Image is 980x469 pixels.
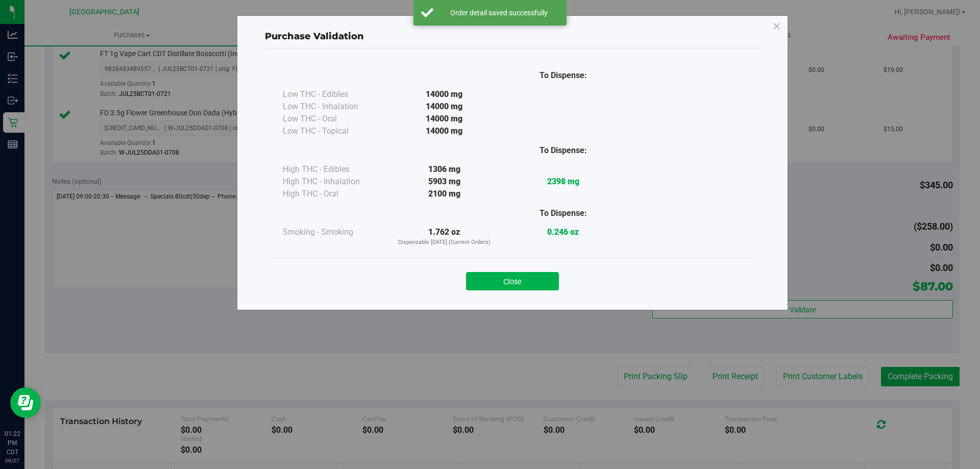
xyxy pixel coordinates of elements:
[283,176,385,188] div: High THC - Inhalation
[504,144,623,157] div: To Dispense:
[439,8,559,18] div: Order detail saved successfully
[385,88,504,101] div: 14000 mg
[283,188,385,200] div: High THC - Oral
[283,226,385,238] div: Smoking - Smoking
[283,163,385,176] div: High THC - Edibles
[385,226,504,247] div: 1.762 oz
[385,176,504,188] div: 5903 mg
[466,272,559,290] button: Close
[265,31,364,42] span: Purchase Validation
[547,177,579,186] strong: 2398 mg
[504,207,623,219] div: To Dispense:
[385,163,504,176] div: 1306 mg
[385,125,504,137] div: 14000 mg
[283,125,385,137] div: Low THC - Topical
[547,227,579,237] strong: 0.246 oz
[385,188,504,200] div: 2100 mg
[504,69,623,82] div: To Dispense:
[385,238,504,247] p: Dispensable [DATE] (Current Orders)
[10,387,41,418] iframe: Resource center
[385,101,504,113] div: 14000 mg
[283,113,385,125] div: Low THC - Oral
[283,88,385,101] div: Low THC - Edibles
[283,101,385,113] div: Low THC - Inhalation
[385,113,504,125] div: 14000 mg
